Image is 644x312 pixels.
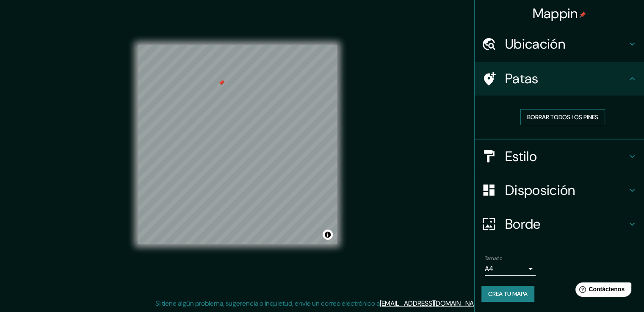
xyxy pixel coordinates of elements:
button: Activar o desactivar atribución [323,230,333,240]
div: Patas [475,62,644,96]
font: Disposición [505,181,575,199]
div: Ubicación [475,27,644,61]
a: [EMAIL_ADDRESS][DOMAIN_NAME] [380,299,484,308]
div: Estilo [475,140,644,173]
div: Disposición [475,173,644,207]
font: A4 [485,264,493,273]
font: Borrar todos los pines [527,113,598,121]
button: Borrar todos los pines [520,109,605,125]
div: A4 [485,262,536,276]
font: Estilo [505,148,537,165]
div: Borde [475,207,644,241]
font: Borde [505,215,541,233]
iframe: Lanzador de widgets de ayuda [569,279,635,303]
img: pin-icon.png [579,11,586,18]
font: Crea tu mapa [488,290,528,298]
font: Ubicación [505,35,565,53]
font: Tamaño [485,255,502,262]
font: Mappin [533,5,578,22]
font: Patas [505,70,539,88]
button: Crea tu mapa [481,286,534,302]
canvas: Mapa [138,45,337,244]
font: Si tiene algún problema, sugerencia o inquietud, envíe un correo electrónico a [155,299,380,308]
